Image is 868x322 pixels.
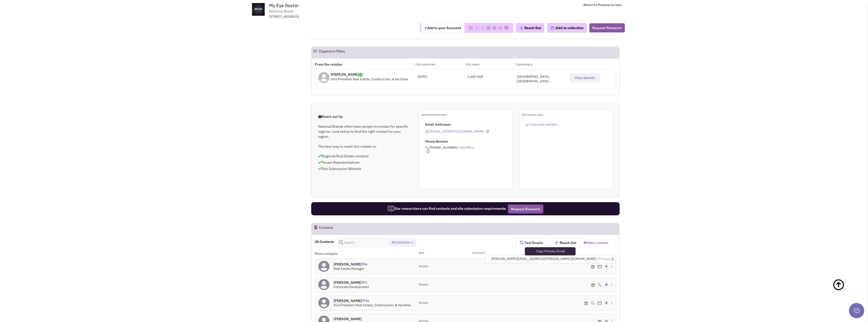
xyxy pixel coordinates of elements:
span: National Brand [269,9,293,14]
p: National Brands often have people to contact for specific regions. Look below to find the right c... [318,124,412,139]
button: Add to collection [547,23,587,33]
button: All contacts [390,240,415,245]
span: Corporate Development [334,285,369,289]
img: Email%20Icon.png [598,301,602,305]
h4: [PERSON_NAME] [334,298,411,303]
div: More contacts: [315,251,415,256]
img: icon-phone.png [425,146,429,150]
h2: Contacts [319,223,333,234]
span: Our researchers can find contacts and site submission requirements [387,206,506,211]
p: Expanding in [516,62,566,67]
img: icon-collection-lavender.png [550,26,555,30]
a: Return to Previous Screen [583,3,621,7]
input: Search [338,238,387,247]
button: Request Research [589,23,625,32]
button: Reach Out [516,23,544,33]
span: All contacts [392,240,410,244]
span: [PHONE_NUMBER] [425,145,512,154]
span: Vice President Real Estate, Construction, & Facilities [334,303,411,307]
span: [PERSON_NAME][EMAIL_ADDRESS][PERSON_NAME][DOMAIN_NAME] [491,257,614,261]
a: Back To Top [833,274,858,307]
p: Real Estate links [522,112,613,117]
h4: 20 Contacts [315,239,334,244]
span: - Primary [597,257,610,261]
p: Email Addresses [425,122,512,127]
h2: Expansion Plans [319,47,345,58]
button: View details [570,73,600,82]
button: Reach Out [550,238,580,247]
img: icon-UserInteraction.png [362,281,365,283]
img: plane.png [519,26,523,30]
img: plane.png [554,241,558,245]
img: Please add to your accounts [481,26,485,30]
span: 2 [362,276,367,285]
img: icon-email-active-16.png [425,130,429,134]
span: Retailer [419,301,429,305]
span: Real Estate Manager [334,267,364,271]
div: 1,600 Sqft [467,74,517,79]
div: [DATE] [418,74,467,79]
p: The best way to reach this retailer is: [318,144,412,149]
img: Email%20Icon.png [598,265,602,268]
div: Copy Primary Email [525,247,576,255]
img: icon-phone.png [591,301,595,305]
span: Retailer [419,283,429,287]
p: From the retailer [315,62,415,67]
img: Please add to your accounts [498,26,502,30]
p: Regional Real Estate contacts [318,154,412,159]
p: General information [421,112,512,117]
img: Please add to your accounts [475,26,479,30]
p: [PERSON_NAME] [331,72,408,77]
p: Phone Number [425,139,512,144]
span: View details [575,75,595,80]
a: [EMAIL_ADDRESS][DOMAIN_NAME] [430,129,484,134]
img: icon-UserInteraction.png [362,299,365,302]
span: Corporate website [529,122,557,127]
button: Add to your Accounts [421,23,464,33]
a: Corporate website [526,122,557,127]
h4: [PERSON_NAME] [334,262,367,267]
span: –HQ/Office [457,145,474,150]
span: Vice President Real Estate, Construction, & Facilities [331,77,408,81]
button: Test Emails [516,238,547,247]
img: icon-verified.png [359,73,363,77]
span: Retailer [419,264,429,269]
span: My Eye Doctor [269,3,299,8]
p: Date submitted [415,62,466,67]
p: Site Submission Website [318,166,412,171]
h4: [PERSON_NAME] [334,317,383,321]
p: Size needs [466,62,516,67]
span: 6 [362,258,367,267]
div: Role [415,251,466,256]
a: Add a contact [583,240,608,245]
img: reachlinkicon.png [526,123,529,126]
img: Please add to your accounts [492,26,496,30]
span: 16 [362,295,369,303]
img: icon-phone.png [598,283,602,287]
button: Request Research [508,204,543,214]
img: icon-UserInteraction.png [362,263,365,265]
span: Reach out tip [318,115,343,119]
div: Territories [466,251,516,256]
div: [STREET_ADDRESS] [269,14,401,19]
h4: [PERSON_NAME] [334,280,369,285]
img: icon-researcher-20.png [387,205,395,213]
span: Test Emails [524,240,543,245]
p: Tenant Representatives [318,160,412,165]
img: Please add to your accounts [504,26,508,30]
div: [GEOGRAPHIC_DATA],[GEOGRAPHIC_DATA] [517,74,566,84]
